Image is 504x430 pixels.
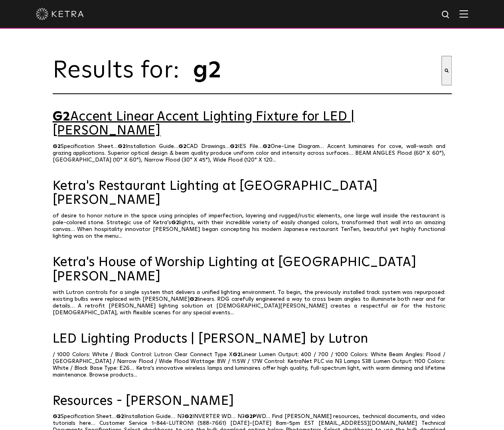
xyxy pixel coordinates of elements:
span: G2 [53,110,71,123]
a: G2Accent Linear Accent Lighting Fixture for LED | [PERSON_NAME] [53,110,452,138]
a: Ketra's Restaurant Lighting at [GEOGRAPHIC_DATA][PERSON_NAME] [53,179,452,207]
span: G2 [171,220,179,225]
span: G2P [245,414,256,419]
p: Specification Sheet… Installation Guide… CAD Drawings… IES File… One-Line Diagram… Accent luminai... [53,143,452,164]
img: ketra-logo-2019-white [36,8,84,20]
span: G2 [118,144,126,149]
span: Results for: [53,59,188,83]
p: / 1000 Colors: White / Black Control: Lutron Clear Connect Type X Linear Lumen Output: 400 / 700 ... [53,351,452,379]
span: G2 [178,144,186,149]
span: G2 [184,414,192,419]
img: Hamburger%20Nav.svg [459,10,468,18]
span: G2 [232,352,240,357]
span: G2 [190,296,198,302]
input: This is a search field with an auto-suggest feature attached. [192,56,441,85]
a: LED Lighting Products | [PERSON_NAME] by Lutron [53,332,452,346]
span: G2 [116,414,124,419]
span: G2 [230,144,238,149]
a: Resources - [PERSON_NAME] [53,394,452,408]
span: G2 [53,414,61,419]
span: G2 [53,144,61,149]
img: search icon [441,10,451,20]
button: Search [441,56,452,85]
p: with Lutron controls for a single system that delivers a unified lighting environment. To begin, ... [53,289,452,316]
span: G2 [263,144,271,149]
a: Ketra's House of Worship Lighting at [GEOGRAPHIC_DATA][PERSON_NAME] [53,256,452,284]
p: of desire to honor nature in the space using principles of imperfection, layering and rugged/rust... [53,213,452,240]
